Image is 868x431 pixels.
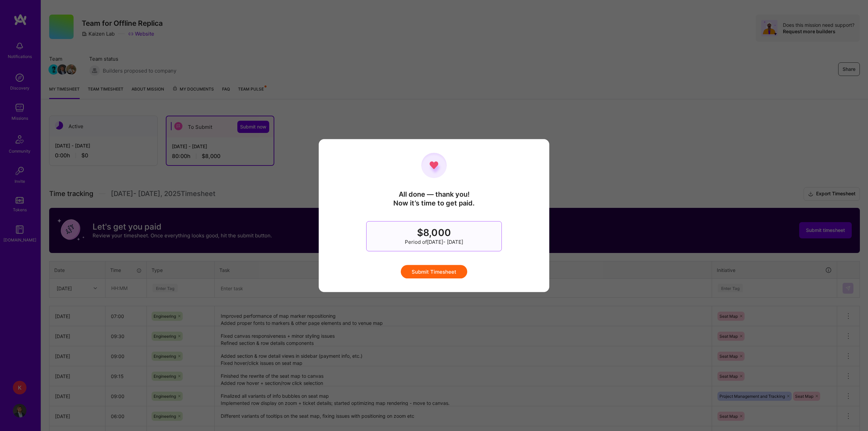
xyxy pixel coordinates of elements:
span: Period of [DATE] - [DATE] [405,238,463,246]
h4: All done — thank you! Now it’s time to get paid. [393,190,475,208]
div: modal [319,139,549,292]
span: $8,000 [417,227,451,238]
button: Submit Timesheet [401,265,467,278]
img: team pulse heart [421,153,447,178]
